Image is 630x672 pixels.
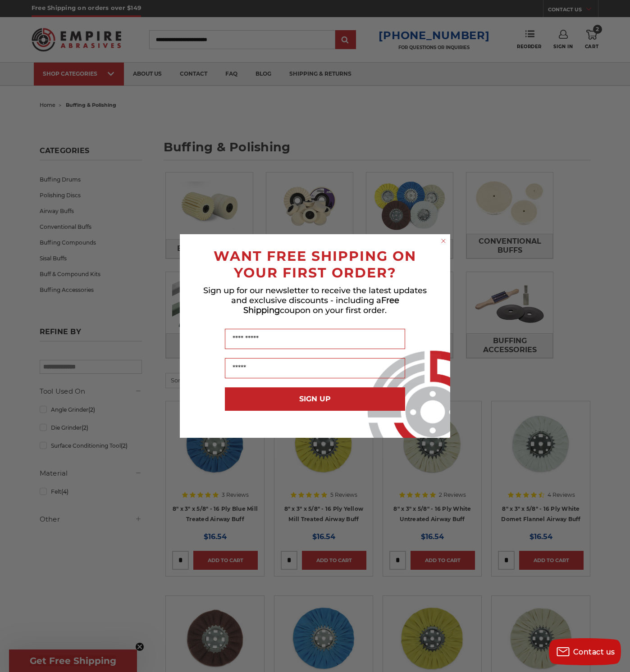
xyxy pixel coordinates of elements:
button: SIGN UP [225,387,405,411]
span: WANT FREE SHIPPING ON YOUR FIRST ORDER? [214,248,416,281]
button: Contact us [549,638,621,665]
span: Contact us [573,648,615,656]
button: Close dialog [439,236,448,245]
span: Sign up for our newsletter to receive the latest updates and exclusive discounts - including a co... [203,286,427,315]
span: Free Shipping [243,295,399,315]
input: Email [225,358,405,378]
